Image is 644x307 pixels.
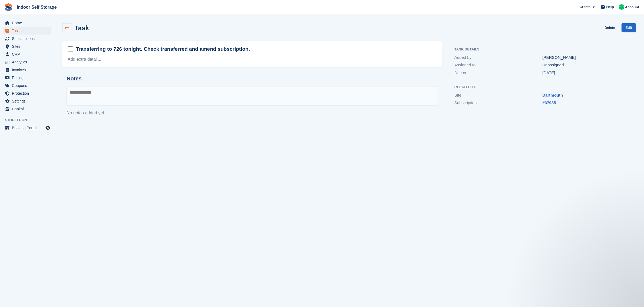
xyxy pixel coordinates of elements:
span: No notes added yet [67,111,104,115]
a: menu [3,82,51,89]
a: menu [3,90,51,97]
img: stora-icon-8386f47178a22dfd0bd8f6a31ec36ba5ce8667c1dd55bd0f319d3a0aa187defe.svg [4,3,12,11]
span: Booking Portal [12,124,44,132]
div: Due on [454,70,543,76]
h2: Task [75,24,89,32]
a: Preview store [45,125,51,131]
div: [DATE] [543,70,631,76]
img: Helen Nicholls [619,4,624,10]
span: Protection [12,90,44,97]
span: Invoices [12,66,44,74]
a: menu [3,35,51,42]
span: Settings [12,97,44,105]
a: menu [3,124,51,132]
a: Add extra detail... [68,57,101,62]
a: #37985 [543,100,556,105]
a: menu [3,19,51,27]
a: Dartmouth [543,93,563,97]
span: Sites [12,43,44,50]
span: Storefront [5,117,54,123]
a: menu [3,27,51,35]
a: menu [3,58,51,66]
h2: Task Details [454,47,630,52]
div: [PERSON_NAME] [543,54,631,61]
span: Subscriptions [12,35,44,42]
span: Coupons [12,82,44,89]
a: menu [3,43,51,50]
span: CRM [12,50,44,58]
div: Assigned to [454,62,543,68]
span: Create [580,4,590,10]
span: Analytics [12,58,44,66]
span: Home [12,19,44,27]
span: Capital [12,105,44,113]
a: menu [3,74,51,81]
span: Account [625,5,639,10]
span: Pricing [12,74,44,81]
a: Indoor Self Storage [15,3,59,12]
a: menu [3,97,51,105]
div: Added by [454,54,543,61]
h2: Notes [67,76,438,82]
a: Edit [622,23,636,32]
span: Help [606,4,614,10]
a: menu [3,105,51,113]
a: menu [3,50,51,58]
span: Tasks [12,27,44,35]
h2: Related to [454,85,630,89]
div: Subscription [454,100,543,106]
a: Delete [605,23,615,32]
div: Site [454,92,543,98]
div: Unassigned [543,62,631,68]
h2: Transferring to 726 tonight. Check transferred and amend subscription. [76,46,250,53]
a: menu [3,66,51,74]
